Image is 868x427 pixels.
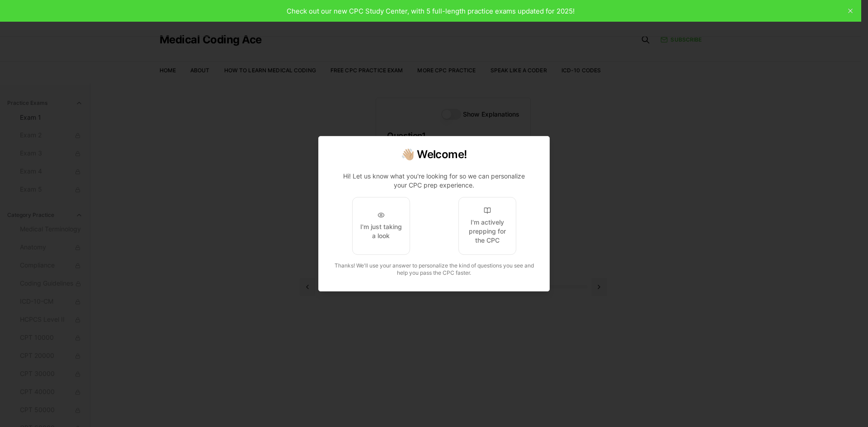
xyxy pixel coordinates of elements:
[330,147,538,162] h2: 👋🏼 Welcome!
[458,197,516,255] button: I'm actively prepping for the CPC
[337,172,531,190] p: Hi! Let us know what you're looking for so we can personalize your CPC prep experience.
[335,262,534,276] span: Thanks! We'll use your answer to personalize the kind of questions you see and help you pass the ...
[360,222,402,240] div: I'm just taking a look
[466,218,509,245] div: I'm actively prepping for the CPC
[352,197,410,255] button: I'm just taking a look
